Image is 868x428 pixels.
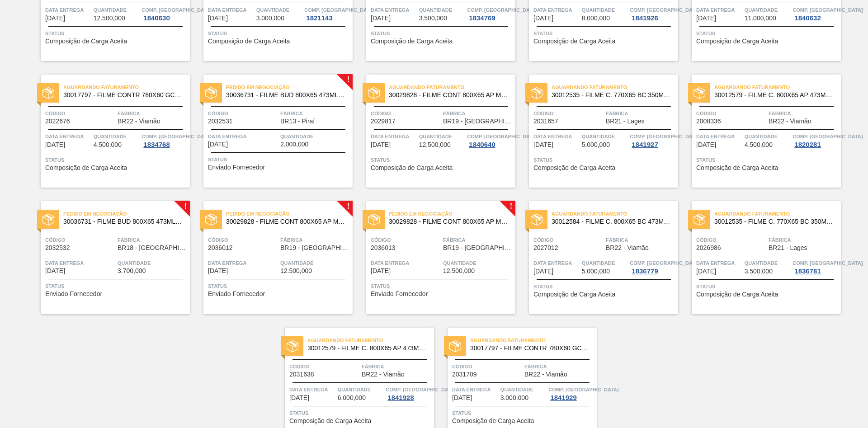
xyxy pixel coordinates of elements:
[389,209,515,218] span: Pedido em Negociação
[371,282,513,291] span: Status
[226,92,345,99] span: 30036731 - FILME BUD 800X65 473ML MP C12
[142,14,171,22] div: 1840630
[745,5,791,14] span: Quantidade
[371,15,391,22] span: 15/10/2025
[714,218,834,225] span: 30012535 - FILME C. 770X65 BC 350ML C12 429
[582,141,610,148] span: 5.000,000
[63,92,183,99] span: 30017797 - FILME CONTR 780X60 GCA ZERO 350ML NIV22
[371,118,396,125] span: 2029817
[208,164,265,171] span: Enviado Fornecedor
[470,345,590,352] span: 30017797 - FILME CONTR 780X60 GCA ZERO 350ML NIV22
[793,132,863,141] span: Comp. Carga
[338,395,366,401] span: 6.000,000
[769,245,807,251] span: BR21 - Lages
[386,385,456,394] span: Comp. Carga
[696,245,721,251] span: 2026986
[452,362,522,371] span: Código
[307,336,434,345] span: Aguardando Faturamento
[606,235,676,245] span: Fábrica
[452,409,594,418] span: Status
[793,259,839,275] a: Comp. [GEOGRAPHIC_DATA]1836781
[389,92,508,99] span: 30029828 - FILME CONT 800X65 AP MP 473 C12 429
[304,5,374,14] span: Comp. Carga
[443,109,513,118] span: Fábrica
[500,385,547,394] span: Quantidade
[533,235,604,245] span: Código
[582,5,628,14] span: Quantidade
[118,109,188,118] span: Fábrica
[467,5,513,22] a: Comp. [GEOGRAPHIC_DATA]1834769
[368,87,380,99] img: status
[793,259,863,268] span: Comp. Carga
[552,218,671,225] span: 30012584 - FILME C. 800X65 BC 473ML C12 429
[630,259,676,275] a: Comp. [GEOGRAPHIC_DATA]1836779
[208,141,228,148] span: 21/10/2025
[45,15,65,22] span: 14/10/2025
[362,362,432,371] span: Fábrica
[371,5,417,14] span: Data entrega
[94,141,122,148] span: 4.500,000
[443,268,475,274] span: 12.500,000
[118,268,146,274] span: 3.700,000
[353,201,515,314] a: !statusPedido em Negociação30029828 - FILME CONT 800X65 AP MP 473 C12 429Código2036013FábricaBR19...
[280,245,350,251] span: BR19 - Nova Rio
[793,5,863,14] span: Comp. Carga
[142,5,188,22] a: Comp. [GEOGRAPHIC_DATA]1840630
[280,109,350,118] span: Fábrica
[208,29,350,38] span: Status
[45,165,127,171] span: Composição de Carga Aceita
[45,245,70,251] span: 2032532
[606,118,645,125] span: BR21 - Lages
[533,259,580,268] span: Data entrega
[548,394,578,401] div: 1841929
[45,5,91,14] span: Data entrega
[630,259,700,268] span: Comp. Carga
[190,75,353,188] a: !statusPedido em Negociação30036731 - FILME BUD 800X65 473ML MP C12Código2032531FábricaBR13 - Pir...
[289,362,359,371] span: Código
[452,395,472,401] span: 17/11/2025
[582,268,610,275] span: 5.000,000
[419,15,447,22] span: 3.500,000
[118,259,188,268] span: Quantidade
[452,385,498,394] span: Data entrega
[45,259,115,268] span: Data entrega
[45,291,102,297] span: Enviado Fornecedor
[45,132,91,141] span: Data entrega
[371,109,441,118] span: Código
[371,259,441,268] span: Data entrega
[696,282,839,291] span: Status
[443,235,513,245] span: Fábrica
[533,38,615,45] span: Composição de Carga Aceita
[533,282,676,291] span: Status
[208,259,278,268] span: Data entrega
[142,141,171,148] div: 1834768
[533,155,676,165] span: Status
[500,395,528,401] span: 3.000,000
[793,141,822,148] div: 1820281
[304,14,334,22] div: 1821143
[696,259,742,268] span: Data entrega
[45,109,115,118] span: Código
[94,15,125,22] span: 12.500,000
[696,15,716,22] span: 17/10/2025
[338,385,384,394] span: Quantidade
[205,87,217,99] img: status
[419,141,451,148] span: 12.500,000
[452,371,477,378] span: 2031709
[389,218,508,225] span: 30029828 - FILME CONT 800X65 AP MP 473 C12 429
[63,209,190,218] span: Pedido em Negociação
[94,132,140,141] span: Quantidade
[533,15,553,22] span: 17/10/2025
[449,340,461,352] img: status
[467,132,537,141] span: Comp. Carga
[256,5,302,14] span: Quantidade
[582,259,628,268] span: Quantidade
[63,83,190,92] span: Aguardando Faturamento
[45,268,65,274] span: 22/10/2025
[208,282,350,291] span: Status
[548,385,618,394] span: Comp. Carga
[714,83,841,92] span: Aguardando Faturamento
[226,209,353,218] span: Pedido em Negociação
[208,132,278,141] span: Data entrega
[696,29,839,38] span: Status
